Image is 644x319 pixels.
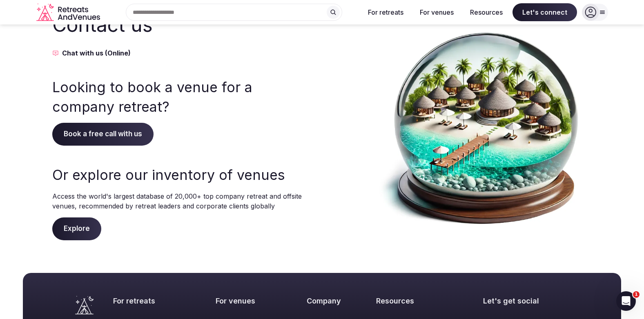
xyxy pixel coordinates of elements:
h2: Let's get social [483,296,569,306]
button: Resources [464,3,509,21]
iframe: Intercom live chat [616,291,636,311]
img: Contact us [377,11,592,240]
button: For retreats [361,3,410,21]
h2: Contact us [52,11,314,38]
a: Visit the homepage [75,296,94,315]
h3: Or explore our inventory of venues [52,165,314,185]
h2: For retreats [113,296,202,306]
h2: For venues [216,296,293,306]
button: Chat with us (Online) [52,48,314,58]
a: Visit the homepage [36,3,102,22]
span: Explore [52,217,101,240]
button: For venues [413,3,460,21]
h2: Resources [376,296,469,306]
span: 1 [633,291,640,298]
a: Explore [52,224,101,233]
svg: Retreats and Venues company logo [36,3,102,22]
a: Book a free call with us [52,130,154,138]
p: Access the world's largest database of 20,000+ top company retreat and offsite venues, recommende... [52,191,314,211]
span: Book a free call with us [52,123,154,146]
h3: Looking to book a venue for a company retreat? [52,78,314,116]
span: Let's connect [513,3,577,21]
h2: Company [307,296,363,306]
